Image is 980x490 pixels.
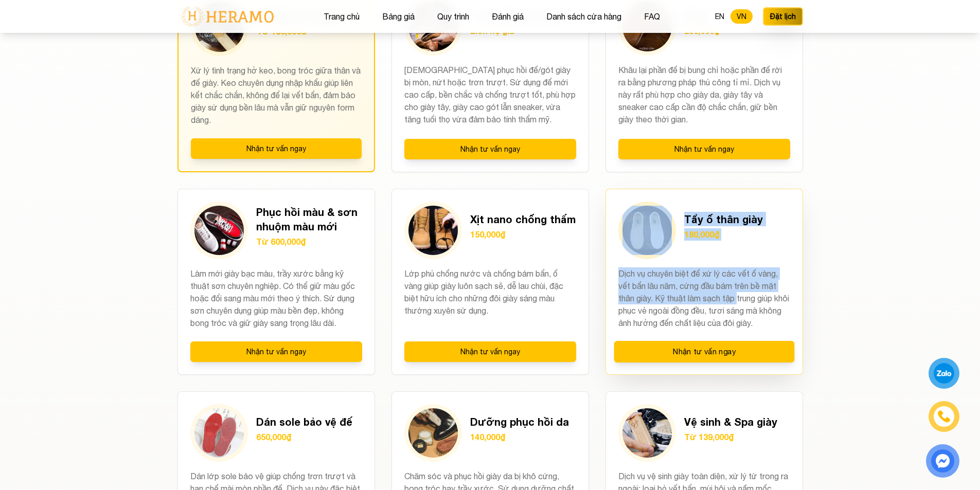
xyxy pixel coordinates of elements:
img: Tẩy ố thân giày [622,206,672,255]
p: Xử lý tình trạng hở keo, bong tróc giữa thân và đế giày. Keo chuyên dụng nhập khẩu giúp liên kết ... [191,64,362,126]
img: phone-icon [937,409,951,424]
a: phone-icon [930,403,958,430]
h3: Phục hồi màu & sơn nhuộm màu mới [256,205,362,233]
p: Lớp phủ chống nước và chống bám bẩn, ố vàng giúp giày luôn sạch sẽ, dễ lau chùi, đặc biệt hữu ích... [404,267,576,329]
button: Nhận tư vấn ngay [190,341,362,362]
p: Làm mới giày bạc màu, trầy xước bằng kỹ thuật sơn chuyên nghiệp. Có thể giữ màu gốc hoặc đổi sang... [190,267,362,329]
img: Dán sole bảo vệ đế [194,408,244,458]
button: Bảng giá [379,10,418,23]
button: Đánh giá [489,10,527,23]
p: Từ 139,000₫ [684,431,777,443]
p: 140,000₫ [470,431,569,443]
button: Nhận tư vấn ngay [404,341,576,362]
button: Nhận tư vấn ngay [404,139,576,159]
h3: Dưỡng phục hồi da [470,414,569,429]
button: Quy trình [434,10,472,23]
p: 150,000₫ [470,228,576,241]
button: Đặt lịch [763,7,803,26]
h3: Xịt nano chống thấm [470,212,576,226]
h3: Vệ sinh & Spa giày [684,414,777,429]
p: Dịch vụ chuyên biệt để xử lý các vết ố vàng, vết bẩn lâu năm, cứng đầu bám trên bề mặt thân giày.... [618,267,790,329]
img: Xịt nano chống thấm [408,206,458,255]
p: [DEMOGRAPHIC_DATA] phục hồi đế/gót giày bị mòn, nứt hoặc trơn trượt. Sử dụng đế mới cao cấp, bền ... [404,64,576,126]
p: Từ 600,000₫ [256,235,362,248]
p: 180,000₫ [684,228,763,241]
img: Dưỡng phục hồi da [408,408,458,458]
button: FAQ [641,10,663,23]
img: Vệ sinh & Spa giày [622,408,672,458]
button: EN [709,9,730,24]
h3: Tẩy ố thân giày [684,212,763,226]
button: Nhận tư vấn ngay [614,341,794,362]
button: Nhận tư vấn ngay [191,138,362,159]
p: 650,000₫ [256,431,352,443]
button: Nhận tư vấn ngay [618,139,790,159]
button: Trang chủ [320,10,363,23]
h3: Dán sole bảo vệ đế [256,414,352,429]
button: VN [730,9,753,24]
p: Khâu lại phần đế bị bung chỉ hoặc phần đế rời ra bằng phương pháp thủ công tỉ mỉ. Dịch vụ này rất... [618,64,790,126]
img: Phục hồi màu & sơn nhuộm màu mới [194,206,244,255]
img: logo-with-text.png [177,6,277,27]
button: Danh sách cửa hàng [543,10,625,23]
